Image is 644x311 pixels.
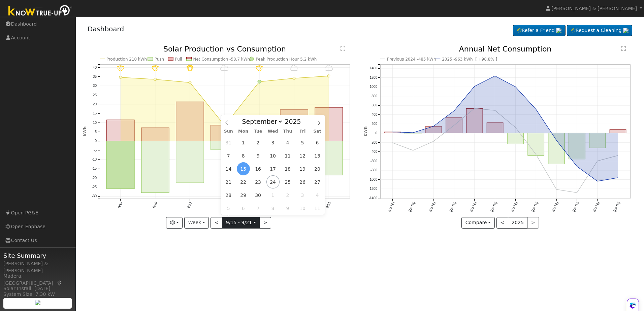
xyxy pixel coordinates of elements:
span: October 10, 2025 [296,202,309,215]
text: Annual Net Consumption [459,45,552,53]
div: Solar Install: [DATE] [3,285,72,292]
rect: onclick="" [106,120,134,141]
span: September 20, 2025 [311,162,324,175]
circle: onclick="" [596,160,599,163]
circle: onclick="" [391,141,394,144]
span: September 9, 2025 [252,149,265,162]
span: September 25, 2025 [281,175,294,188]
rect: onclick="" [211,125,238,141]
text:  [341,46,345,51]
text: 200 [372,122,377,126]
span: [PERSON_NAME] & [PERSON_NAME] [551,6,637,11]
rect: onclick="" [315,107,343,141]
rect: onclick="" [176,141,203,183]
img: wiRPAZEX6Qd5GkipxmnKhIy308phxjiv+EHaKbQ5Ce+h88AAAAASUVORK5CYII= [628,301,638,310]
span: Mon [236,129,251,134]
text: [DATE] [470,201,477,212]
span: September 2, 2025 [252,136,265,149]
circle: onclick="" [453,110,455,112]
span: September 23, 2025 [252,175,265,188]
text: 2025 -963 kWh [ +98.8% ] [442,57,497,62]
button: Week [184,217,209,229]
circle: onclick="" [154,78,157,81]
text: 800 [372,94,377,98]
text: kWh [363,127,368,137]
text: 40 [93,66,97,69]
text: kWh [83,127,87,137]
rect: onclick="" [384,132,401,133]
span: September 4, 2025 [281,136,294,149]
a: Map [57,280,63,286]
rect: onclick="" [487,123,503,133]
span: October 3, 2025 [296,188,309,202]
text: -25 [92,185,97,189]
text: Solar Production vs Consumption [163,45,286,53]
span: October 4, 2025 [311,188,324,202]
text: 1000 [370,85,378,89]
text: 9/15 [117,201,123,209]
img: Know True-Up [5,4,76,19]
span: September 16, 2025 [252,162,265,175]
img: retrieve [35,300,40,305]
rect: onclick="" [141,128,169,141]
span: September 6, 2025 [311,136,324,149]
circle: onclick="" [555,139,558,142]
text: [DATE] [408,201,416,212]
text: [DATE] [572,201,580,212]
circle: onclick="" [617,154,619,157]
span: October 1, 2025 [266,188,280,202]
span: September 7, 2025 [222,149,235,162]
i: 9/19 - MostlyClear [256,65,263,71]
text: 0 [375,131,377,135]
rect: onclick="" [405,133,421,134]
span: September 30, 2025 [252,188,265,202]
rect: onclick="" [548,133,565,164]
i: 9/15 - Clear [117,65,124,71]
text: -1000 [368,178,377,181]
rect: onclick="" [466,109,483,133]
text: -1400 [368,196,377,200]
rect: onclick="" [610,130,626,133]
span: August 31, 2025 [222,136,235,149]
span: Wed [265,129,280,134]
span: September 24, 2025 [266,175,280,188]
button: Compare [461,217,495,229]
circle: onclick="" [432,125,435,128]
i: 9/16 - Clear [152,65,159,71]
text: 9/16 [152,201,158,209]
text:  [621,46,626,51]
circle: onclick="" [258,80,261,83]
circle: onclick="" [535,153,538,156]
circle: onclick="" [514,126,517,129]
text: -1200 [368,187,377,191]
span: October 11, 2025 [311,202,324,215]
circle: onclick="" [535,108,538,111]
circle: onclick="" [189,81,191,84]
text: Net Consumption -58.7 kWh [193,57,250,62]
i: 9/17 - Clear [187,65,193,71]
text: 1400 [370,66,378,70]
text: -30 [92,195,97,198]
span: October 8, 2025 [266,202,280,215]
rect: onclick="" [589,133,606,148]
circle: onclick="" [576,192,578,194]
text: [DATE] [387,201,395,212]
circle: onclick="" [617,176,619,179]
span: October 6, 2025 [237,202,250,215]
rect: onclick="" [280,110,308,141]
circle: onclick="" [596,180,599,183]
text: Pull [175,57,182,62]
circle: onclick="" [576,165,578,168]
circle: onclick="" [293,77,295,80]
div: System Size: 7.30 kW [3,291,72,298]
text: 30 [93,84,97,88]
span: September 15, 2025 [237,162,250,175]
span: September 18, 2025 [281,162,294,175]
circle: onclick="" [473,85,476,88]
text: 0 [95,139,97,143]
span: September 28, 2025 [222,188,235,202]
span: Fri [295,129,310,134]
circle: onclick="" [412,132,414,134]
span: September 1, 2025 [237,136,250,149]
text: -20 [92,176,97,180]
